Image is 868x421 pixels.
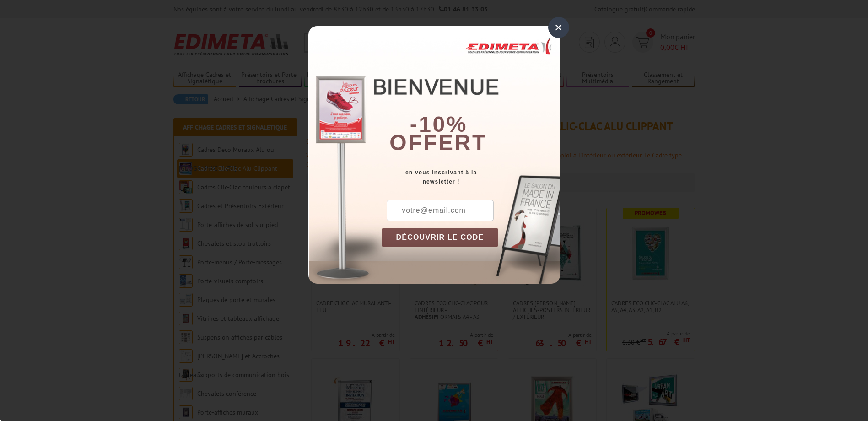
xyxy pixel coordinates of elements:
[410,112,468,136] b: -10%
[382,228,499,247] button: DÉCOUVRIR LE CODE
[548,17,569,38] div: ×
[387,200,494,221] input: votre@email.com
[382,168,560,186] div: en vous inscrivant à la newsletter !
[389,130,487,155] font: offert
